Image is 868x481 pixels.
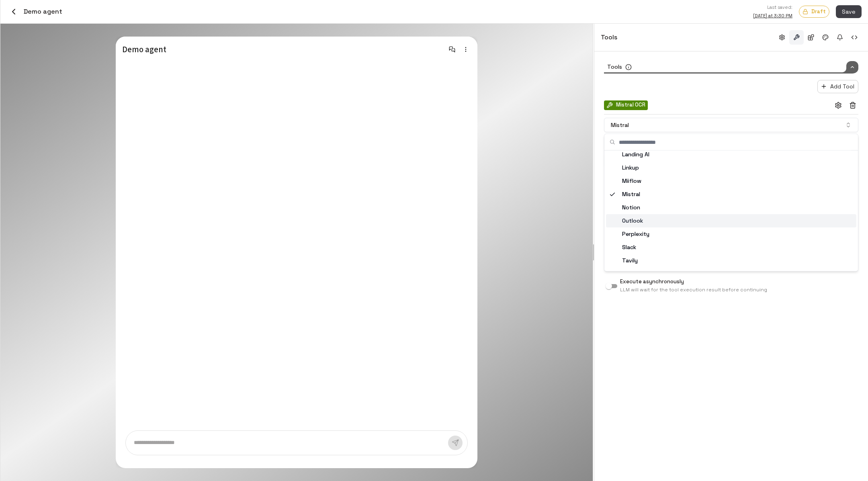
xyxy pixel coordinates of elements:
button: Mistral [604,118,858,132]
p: Slack [622,243,636,252]
p: Linkup [622,164,639,172]
button: Integrations [804,30,818,45]
span: LLM will wait for the tool execution result before continuing [620,287,767,293]
div: Suggestions [604,151,858,271]
p: Outlook [622,217,643,225]
p: Execute asynchronously [620,278,767,286]
p: Notion [622,203,640,212]
p: Demo agent [122,43,384,55]
p: Yahoo [622,270,639,278]
p: Landing AI [622,150,649,159]
button: Embed [847,30,862,45]
button: Branding [818,30,833,45]
button: Basic info [775,30,789,45]
p: Mistral [622,190,640,199]
p: Tavily [622,256,638,265]
h6: Tools [607,63,622,72]
button: Notifications [833,30,847,45]
p: Miiflow [622,177,641,185]
p: Mistral OCR [616,102,645,108]
button: Add Tool [817,80,858,93]
h6: Tools [601,32,617,43]
p: Perplexity [622,230,649,238]
button: Tools [789,30,804,45]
